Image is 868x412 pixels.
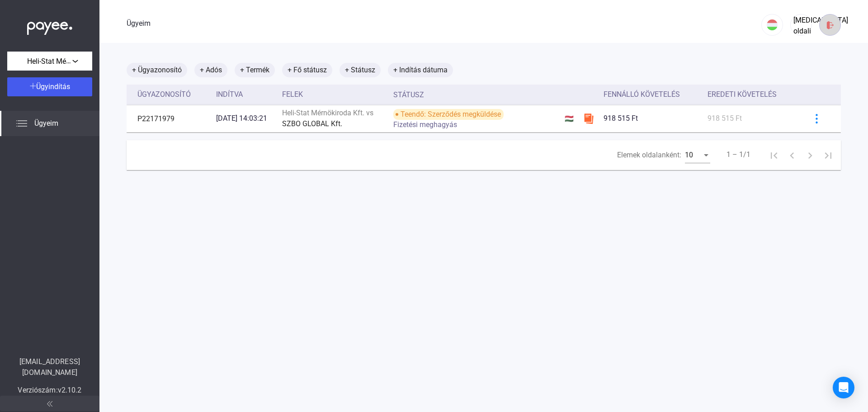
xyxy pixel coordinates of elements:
[583,113,594,124] img: szamlazzhu-mini
[807,109,826,128] button: kékebb
[565,114,574,123] font: 🇭🇺
[282,89,386,100] div: Felek
[7,52,92,71] button: Heli-Stat Mérnökiroda Kft.
[132,66,182,74] font: + Ügyazonosító
[819,14,841,36] button: kijelentkezés-piros
[604,114,638,123] font: 918 515 Ft
[127,19,151,28] font: Ügyeim
[726,150,750,159] font: 1 – 1/1
[819,146,837,164] button: Utolsó oldal
[604,90,680,99] font: Fennálló követelés
[783,146,801,164] button: Előző oldal
[604,89,700,100] div: Fennálló követelés
[345,66,375,74] font: + Státusz
[282,90,303,99] font: Felek
[617,151,681,159] font: Elemek oldalanként:
[708,89,796,100] div: Eredeti követelés
[761,14,783,36] button: HU
[18,386,57,394] font: Verziószám:
[708,114,742,123] font: 918 515 Ft
[16,118,27,129] img: list.svg
[30,83,36,89] img: plus-white.svg
[685,150,710,161] mat-select: Elemek oldalanként:
[790,14,812,36] button: [MEDICAL_DATA] oldali
[27,17,72,35] img: white-payee-white-dot.svg
[27,57,109,66] font: Heli-Stat Mérnökiroda Kft.
[393,90,424,99] font: Státusz
[34,119,58,128] font: Ügyeim
[216,90,243,99] font: Indítva
[19,357,80,377] font: [EMAIL_ADDRESS][DOMAIN_NAME]
[393,120,457,129] font: Fizetési meghagyás
[216,114,267,123] font: [DATE] 14:03:21
[137,90,191,99] font: Ügyazonosító
[833,377,854,398] div: Intercom Messenger megnyitása
[288,66,327,74] font: + Fő státusz
[47,401,52,407] img: arrow-double-left-grey.svg
[7,77,92,96] button: Ügyindítás
[393,66,448,74] font: + Indítás dátuma
[793,16,848,35] font: [MEDICAL_DATA] oldali
[36,82,70,91] font: Ügyindítás
[708,90,777,99] font: Eredeti követelés
[137,89,209,100] div: Ügyazonosító
[801,146,819,164] button: Következő oldal
[765,146,783,164] button: Első oldal
[767,19,778,30] img: HU
[401,110,501,118] font: Teendő: Szerződés megküldése
[58,386,82,394] font: v2.10.2
[826,20,835,30] img: kijelentkezés-piros
[200,66,222,74] font: + Adós
[282,109,373,117] font: Heli-Stat Mérnökiroda Kft. vs
[240,66,269,74] font: + Termék
[812,114,821,123] img: kékebb
[282,119,342,128] font: SZBO GLOBAL Kft.
[137,114,175,123] font: P22171979
[685,151,693,159] font: 10
[216,89,275,100] div: Indítva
